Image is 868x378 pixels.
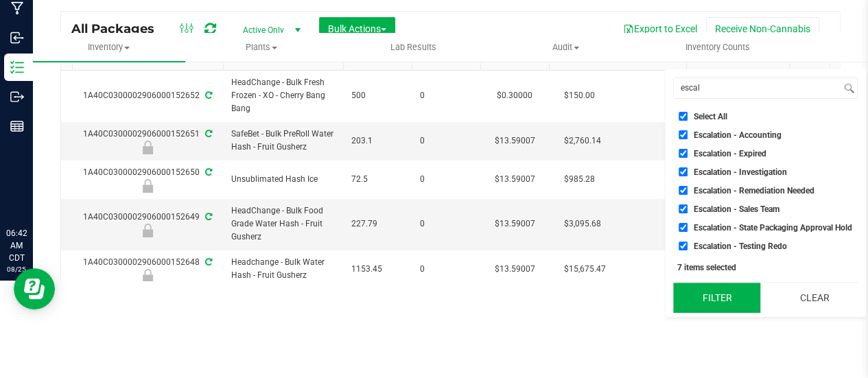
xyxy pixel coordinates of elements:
span: Escalation - Remediation Needed [694,187,814,195]
span: Inventory Counts [667,41,769,54]
span: Audit [490,41,641,54]
span: Select All [694,113,727,121]
div: Production - XO - Bagged [70,269,225,283]
div: 1A40C0300002906000152652 [70,89,225,102]
td: $13.59007 [480,199,549,250]
td: $13.59007 [480,122,549,161]
span: Escalation - Expired [694,150,766,158]
span: HeadChange - Bulk Food Grade Water Hash - Fruit Gusherz [231,204,335,244]
span: Bulk Actions [328,23,386,34]
input: Search [674,78,841,98]
span: 500 [351,89,403,102]
inline-svg: Inbound [10,31,24,45]
button: Filter [673,283,760,313]
span: Unsublimated Hash Ice [231,173,335,186]
span: Inventory [33,41,185,54]
inline-svg: Manufacturing [10,1,24,15]
span: 0 [420,89,472,102]
inline-svg: Outbound [10,90,24,104]
div: 1A40C0300002906000152649 [70,211,225,237]
span: All Packages [71,21,168,36]
input: Escalation - State Packaging Approval Hold [679,223,688,232]
div: 1A40C0300002906000152651 [70,128,225,154]
div: 1A40C0300002906000152650 [70,166,225,193]
div: Production - XO - Sifted [70,141,225,154]
iframe: Resource center [14,268,55,309]
input: Escalation - Remediation Needed [679,186,688,195]
a: Plants [185,33,338,62]
span: $3,095.68 [557,214,608,234]
span: Escalation - Testing Redo [694,242,787,250]
button: Clear [770,283,858,313]
button: Receive Non-Cannabis [706,17,819,40]
span: 0 [420,217,472,231]
span: Headchange - Bulk Water Hash - Fruit Gusherz [231,256,335,282]
span: Sync from Compliance System [203,257,212,267]
span: 0 [420,134,472,147]
td: $13.59007 [480,161,549,199]
inline-svg: Inventory [10,60,24,74]
input: Select All [679,112,688,121]
span: 1153.45 [351,263,403,276]
span: Plants [186,41,337,54]
span: Escalation - Accounting [694,131,782,139]
div: 7 items selected [677,263,854,272]
div: Production - XO - Sublimation [70,179,225,193]
span: Lab Results [372,41,455,54]
div: 1A40C0300002906000152648 [70,256,225,283]
span: 72.5 [351,173,403,186]
span: HeadChange - Bulk Fresh Frozen - XO - Cherry Bang Bang [231,76,335,116]
a: Audit [489,33,642,62]
span: Sync from Compliance System [203,129,212,139]
span: Escalation - Investigation [694,168,787,176]
button: Bulk Actions [319,17,395,40]
span: $15,675.47 [557,259,613,279]
span: 203.1 [351,134,403,147]
span: 0 [420,263,472,276]
p: 08/25 [6,264,27,274]
button: Export to Excel [614,17,706,40]
span: SafeBet - Bulk PreRoll Water Hash - Fruit Gusherz [231,128,335,154]
span: Escalation - Sales Team [694,205,779,213]
span: 0 [420,173,472,186]
input: Escalation - Sales Team [679,204,688,213]
div: Production - XO - Bagged [70,224,225,237]
a: Lab Results [338,33,490,62]
span: $985.28 [557,169,602,189]
input: Escalation - Testing Redo [679,241,688,250]
p: 06:42 AM CDT [6,227,27,264]
span: Sync from Compliance System [203,91,212,100]
span: $150.00 [557,86,602,106]
td: $13.59007 [480,250,549,289]
input: Escalation - Expired [679,149,688,158]
span: $2,760.14 [557,131,608,151]
span: 227.79 [351,217,403,231]
span: Sync from Compliance System [203,167,212,177]
input: Escalation - Accounting [679,130,688,139]
span: Escalation - State Packaging Approval Hold [694,224,852,232]
a: Inventory [33,33,185,62]
a: Inventory Counts [642,33,794,62]
span: Sync from Compliance System [203,212,212,222]
input: Escalation - Investigation [679,167,688,176]
inline-svg: Reports [10,119,24,133]
td: $0.30000 [480,71,549,122]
